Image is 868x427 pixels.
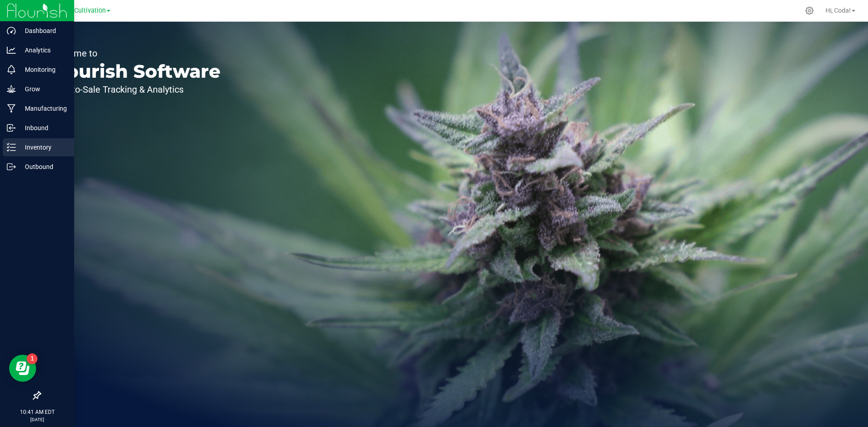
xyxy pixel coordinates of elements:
[16,25,70,36] p: Dashboard
[7,123,16,132] inline-svg: Inbound
[49,49,221,58] p: Welcome to
[7,65,16,74] inline-svg: Monitoring
[16,161,70,172] p: Outbound
[16,64,70,75] p: Monitoring
[826,7,851,14] span: Hi, Coda!
[7,162,16,171] inline-svg: Outbound
[804,6,815,15] div: Manage settings
[16,142,70,153] p: Inventory
[74,7,106,14] span: Cultivation
[7,84,16,94] inline-svg: Grow
[7,26,16,35] inline-svg: Dashboard
[7,46,16,55] inline-svg: Analytics
[27,353,38,364] iframe: Resource center unread badge
[7,143,16,152] inline-svg: Inventory
[16,84,70,94] p: Grow
[4,416,70,423] p: [DATE]
[49,62,221,80] p: Flourish Software
[16,45,70,56] p: Analytics
[16,122,70,133] p: Inbound
[16,103,70,114] p: Manufacturing
[7,104,16,113] inline-svg: Manufacturing
[4,408,70,416] p: 10:41 AM EDT
[49,85,221,94] p: Seed-to-Sale Tracking & Analytics
[9,355,36,382] iframe: Resource center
